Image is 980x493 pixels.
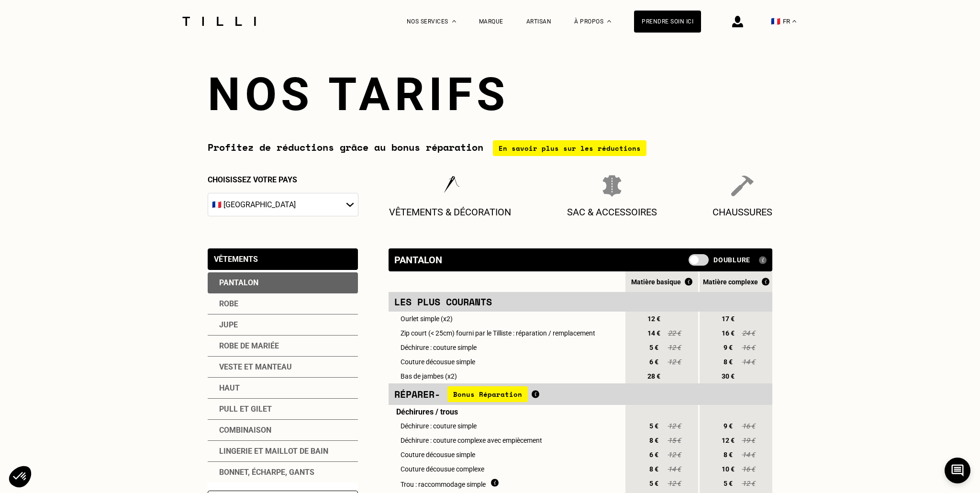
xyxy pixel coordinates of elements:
[607,20,611,22] img: Menu déroulant à propos
[731,175,753,197] img: Chaussures
[15,15,23,23] img: logo_orange.svg
[208,140,772,156] div: Profitez de réductions grâce au bonus réparation
[526,18,552,25] a: Artisan
[759,256,767,264] img: Qu'est ce qu'une doublure ?
[634,11,701,33] a: Prendre soin ici
[741,422,756,430] span: 16 €
[719,480,736,487] span: 5 €
[719,329,736,337] span: 16 €
[439,175,461,197] img: Vêtements & décoration
[719,344,736,351] span: 9 €
[667,344,681,351] span: 12 €
[493,140,646,156] div: En savoir plus sur les réductions
[447,386,528,402] span: Bonus Réparation
[119,56,146,63] div: Mots-clés
[685,278,692,286] img: Qu'est ce que le Bonus Réparation ?
[389,448,624,462] td: Couture décousue simple
[741,480,756,487] span: 12 €
[27,15,47,23] div: v 4.0.25
[389,419,624,433] td: Déchirure : couture simple
[389,369,624,383] td: Bas de jambes (x2)
[208,336,358,357] div: Robe de mariée
[602,175,622,197] img: Sac & Accessoires
[452,20,456,22] img: Menu déroulant
[389,355,624,369] td: Couture décousue simple
[208,272,358,293] div: Pantalon
[741,451,756,459] span: 14 €
[208,441,358,462] div: Lingerie et maillot de bain
[389,405,624,419] td: Déchirures / trous
[394,386,618,402] div: Réparer -
[208,378,358,399] div: Haut
[645,437,662,444] span: 8 €
[389,206,511,218] p: Vêtements & décoration
[389,292,624,312] td: Les plus courants
[645,451,662,459] span: 6 €
[645,329,662,337] span: 14 €
[389,326,624,340] td: Zip court (< 25cm) fourni par le Tilliste : réparation / remplacement
[49,56,74,63] div: Domaine
[208,314,358,336] div: Jupe
[741,329,756,337] span: 24 €
[208,175,358,184] p: Choisissez votre pays
[741,344,756,351] span: 16 €
[394,254,442,266] div: Pantalon
[719,451,736,459] span: 8 €
[667,358,681,366] span: 12 €
[645,465,662,473] span: 8 €
[667,480,681,487] span: 12 €
[741,358,756,366] span: 14 €
[208,462,358,482] div: Bonnet, écharpe, gants
[491,479,499,487] img: Qu'est ce que le raccommodage ?
[645,372,662,380] span: 28 €
[792,20,796,22] img: menu déroulant
[719,358,736,366] span: 8 €
[719,437,736,444] span: 12 €
[741,437,756,444] span: 19 €
[389,476,624,491] td: Trou : raccommodage simple
[645,358,662,366] span: 6 €
[645,315,662,323] span: 12 €
[667,465,681,473] span: 14 €
[713,256,750,264] span: Doublure
[700,278,772,286] div: Matière complexe
[667,437,681,444] span: 15 €
[719,372,736,380] span: 30 €
[389,462,624,476] td: Couture décousue complexe
[771,17,780,26] span: 🇫🇷
[208,67,772,121] h1: Nos tarifs
[532,390,539,398] img: Qu'est ce que le Bonus Réparation ?
[15,25,23,33] img: website_grey.svg
[179,17,259,26] img: Logo du service de couturière Tilli
[645,422,662,430] span: 5 €
[479,18,503,25] a: Marque
[667,329,681,337] span: 22 €
[667,451,681,459] span: 12 €
[625,278,698,286] div: Matière basique
[389,433,624,448] td: Déchirure : couture complexe avec empiècement
[741,465,756,473] span: 16 €
[389,340,624,355] td: Déchirure : couture simple
[208,293,358,314] div: Robe
[713,206,772,218] p: Chaussures
[645,480,662,487] span: 5 €
[214,255,258,264] div: Vêtements
[39,56,46,63] img: tab_domain_overview_orange.svg
[719,422,736,430] span: 9 €
[109,56,116,63] img: tab_keywords_by_traffic_grey.svg
[732,16,743,27] img: icône connexion
[719,465,736,473] span: 10 €
[208,420,358,441] div: Combinaison
[762,278,769,286] img: Qu'est ce que le Bonus Réparation ?
[645,344,662,351] span: 5 €
[208,357,358,378] div: Veste et manteau
[567,206,657,218] p: Sac & Accessoires
[25,25,108,33] div: Domaine: [DOMAIN_NAME]
[389,312,624,326] td: Ourlet simple (x2)
[719,315,736,323] span: 17 €
[208,399,358,420] div: Pull et gilet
